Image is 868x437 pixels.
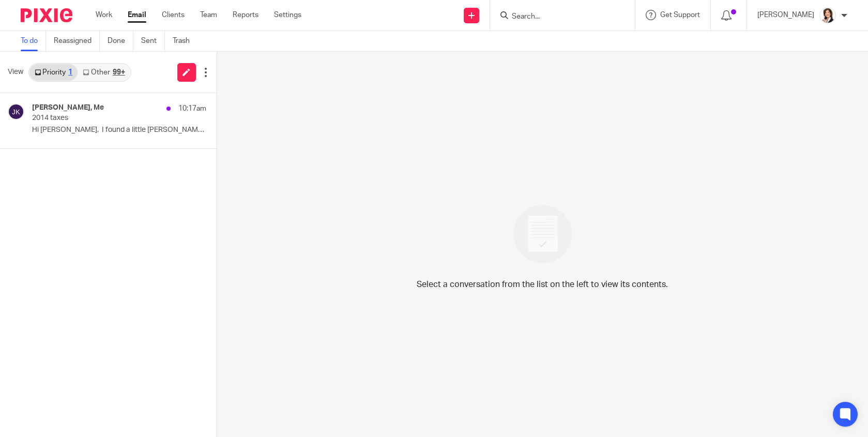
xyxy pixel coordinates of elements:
[507,198,578,270] img: image
[417,278,668,291] p: Select a conversation from the list on the left to view its contents.
[113,69,125,76] div: 99+
[511,12,604,22] input: Search
[141,31,165,51] a: Sent
[32,103,104,112] h4: [PERSON_NAME], Me
[660,11,700,19] span: Get Support
[8,67,23,78] span: View
[96,10,112,20] a: Work
[29,64,78,81] a: Priority1
[128,10,146,20] a: Email
[108,31,133,51] a: Done
[32,126,206,134] p: Hi [PERSON_NAME], I found a little [PERSON_NAME]...
[200,10,217,20] a: Team
[32,114,171,123] p: 2014 taxes
[178,103,206,114] p: 10:17am
[21,31,46,51] a: To do
[274,10,301,20] a: Settings
[68,69,72,76] div: 1
[233,10,258,20] a: Reports
[8,103,24,120] img: svg%3E
[819,7,836,24] img: BW%20Website%203%20-%20square.jpg
[54,31,100,51] a: Reassigned
[78,64,130,81] a: Other99+
[757,10,814,20] p: [PERSON_NAME]
[162,10,185,20] a: Clients
[21,8,72,22] img: Pixie
[173,31,197,51] a: Trash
